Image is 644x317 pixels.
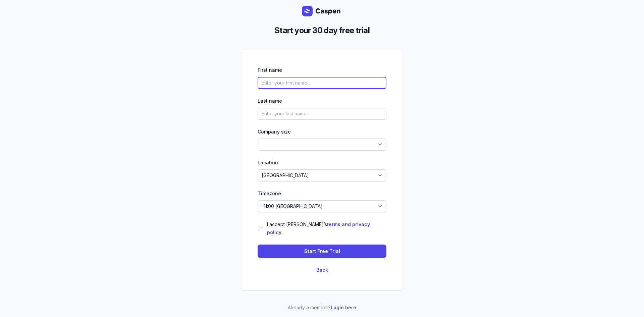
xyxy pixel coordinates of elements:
div: Last name [258,97,386,105]
button: Start Free Trial [258,245,386,258]
a: terms and privacy policy [267,221,370,235]
p: Already a member? [241,304,402,312]
div: Timezone [258,190,386,198]
span: Start Free Trial [304,247,340,255]
button: Back [316,266,328,274]
div: Company size [258,128,386,136]
div: First name [258,66,386,74]
div: Location [258,159,386,167]
a: Login here [331,305,356,310]
input: Enter your last name... [258,108,386,120]
input: Enter your first name... [258,77,386,89]
label: I accept [PERSON_NAME]’s . [267,220,386,236]
h2: Start your 30 day free trial [247,24,397,37]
